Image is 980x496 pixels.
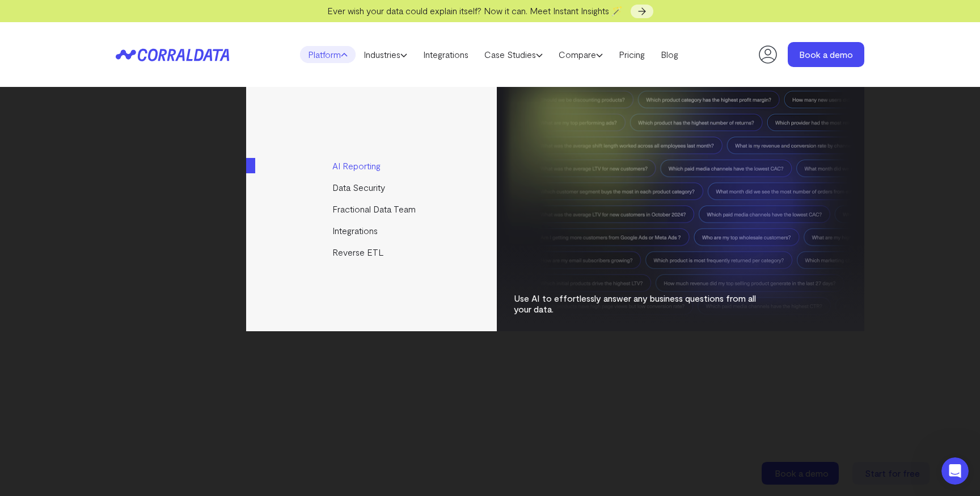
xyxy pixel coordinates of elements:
iframe: Intercom live chat [941,457,969,485]
a: Platform [300,46,356,63]
a: Book a demo [788,42,864,67]
a: Data Security [246,177,499,198]
a: Compare [551,46,611,63]
p: Use AI to effortlessly answer any business questions from all your data. [514,293,769,314]
a: Integrations [246,220,499,241]
a: Pricing [611,46,653,63]
a: Case Studies [476,46,551,63]
a: Reverse ETL [246,241,499,263]
a: AI Reporting [246,155,499,177]
a: Industries [356,46,415,63]
a: Fractional Data Team [246,198,499,220]
span: Ever wish your data could explain itself? Now it can. Meet Instant Insights 🪄 [327,5,623,16]
a: Integrations [415,46,476,63]
a: Blog [653,46,686,63]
